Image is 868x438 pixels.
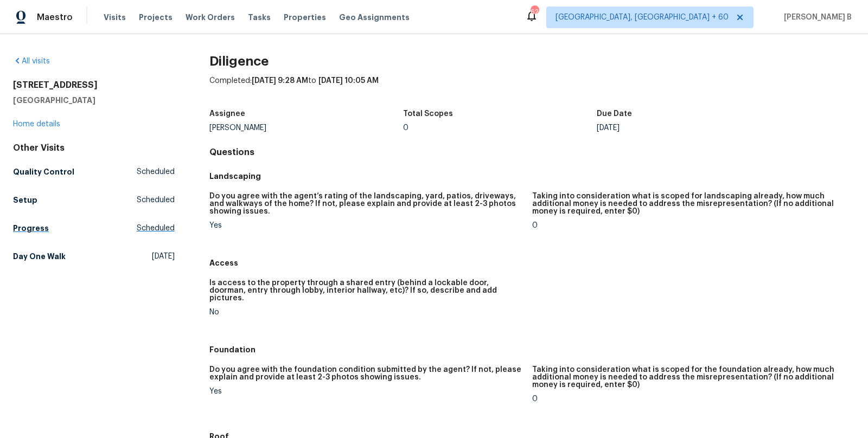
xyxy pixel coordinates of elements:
[152,251,175,262] span: [DATE]
[13,190,175,210] a: SetupScheduled
[532,395,846,403] div: 0
[556,12,729,23] span: [GEOGRAPHIC_DATA], [GEOGRAPHIC_DATA] + 60
[209,388,524,395] div: Yes
[137,223,175,234] span: Scheduled
[13,162,175,182] a: Quality ControlScheduled
[13,218,175,238] a: ProgressScheduled
[104,12,126,23] span: Visits
[13,80,175,91] h2: [STREET_ADDRESS]
[37,12,73,23] span: Maestro
[13,166,74,177] h5: Quality Control
[13,247,175,266] a: Day One Walk[DATE]
[531,7,538,17] div: 626
[209,222,524,229] div: Yes
[532,192,846,215] h5: Taking into consideration what is scoped for landscaping already, how much additional money is ne...
[13,143,175,153] div: Other Visits
[137,195,175,205] span: Scheduled
[209,56,855,67] h2: Diligence
[209,192,524,215] h5: Do you agree with the agent’s rating of the landscaping, yard, patios, driveways, and walkways of...
[284,12,326,23] span: Properties
[248,14,271,21] span: Tasks
[13,223,49,234] h5: Progress
[209,344,855,355] h5: Foundation
[403,124,597,132] div: 0
[209,366,524,381] h5: Do you agree with the foundation condition submitted by the agent? If not, please explain and pro...
[532,222,846,229] div: 0
[209,308,524,316] div: No
[532,366,846,389] h5: Taking into consideration what is scoped for the foundation already, how much additional money is...
[209,257,855,268] h5: Access
[13,120,60,128] a: Home details
[780,12,852,23] span: [PERSON_NAME] B
[209,171,855,182] h5: Landscaping
[318,77,379,85] span: [DATE] 10:05 AM
[597,110,632,118] h5: Due Date
[186,12,235,23] span: Work Orders
[209,147,855,158] h4: Questions
[139,12,173,23] span: Projects
[209,279,524,302] h5: Is access to the property through a shared entry (behind a lockable door, doorman, entry through ...
[403,110,453,118] h5: Total Scopes
[13,57,50,65] a: All visits
[209,75,855,104] div: Completed: to
[252,77,308,85] span: [DATE] 9:28 AM
[209,124,403,132] div: [PERSON_NAME]
[339,12,410,23] span: Geo Assignments
[137,166,175,177] span: Scheduled
[209,110,245,118] h5: Assignee
[13,95,175,106] h5: [GEOGRAPHIC_DATA]
[597,124,790,132] div: [DATE]
[13,251,66,262] h5: Day One Walk
[13,195,37,205] h5: Setup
